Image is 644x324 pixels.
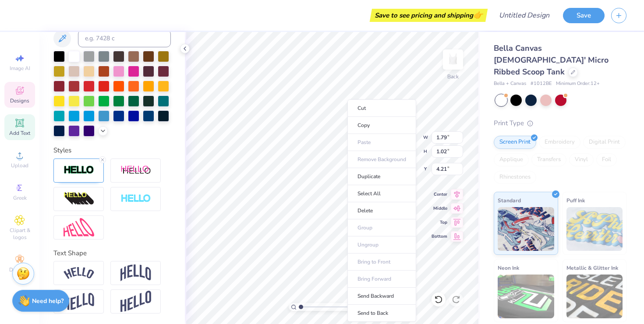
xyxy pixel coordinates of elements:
[531,80,552,88] span: # 1012BE
[494,136,536,149] div: Screen Print
[539,136,580,149] div: Embroidery
[9,266,30,273] span: Decorate
[64,218,94,237] img: Free Distort
[494,118,626,128] div: Print Type
[583,136,626,149] div: Digital Print
[11,162,28,169] span: Upload
[4,227,35,241] span: Clipart & logos
[432,205,447,211] span: Middle
[64,165,94,175] img: Stroke
[347,168,416,185] li: Duplicate
[64,267,94,279] img: Arc
[10,97,29,104] span: Designs
[53,248,171,258] div: Text Shape
[498,196,521,205] span: Standard
[563,8,605,23] button: Save
[494,80,526,88] span: Bella + Canvas
[78,30,171,47] input: e.g. 7428 c
[494,153,529,166] div: Applique
[569,153,594,166] div: Vinyl
[556,80,600,88] span: Minimum Order: 12 +
[372,9,485,22] div: Save to see pricing and shipping
[566,275,623,318] img: Metallic & Glitter Ink
[120,264,151,281] img: Arch
[498,263,519,272] span: Neon Ink
[447,73,459,81] div: Back
[64,293,94,310] img: Flag
[53,145,171,155] div: Styles
[531,153,566,166] div: Transfers
[498,207,554,251] img: Standard
[120,291,151,312] img: Rise
[347,185,416,202] li: Select All
[432,191,447,197] span: Center
[566,196,585,205] span: Puff Ink
[347,288,416,305] li: Send Backward
[10,65,30,72] span: Image AI
[566,263,618,272] span: Metallic & Glitter Ink
[9,130,30,137] span: Add Text
[444,51,462,68] img: Back
[347,117,416,134] li: Copy
[432,219,447,225] span: Top
[347,305,416,322] li: Send to Back
[596,153,617,166] div: Foil
[120,165,151,176] img: Shadow
[498,275,554,318] img: Neon Ink
[347,202,416,219] li: Delete
[492,7,556,24] input: Untitled Design
[494,43,609,77] span: Bella Canvas [DEMOGRAPHIC_DATA]' Micro Ribbed Scoop Tank
[32,297,64,305] strong: Need help?
[120,194,151,204] img: Negative Space
[473,10,483,20] span: 👉
[13,194,27,201] span: Greek
[64,192,94,206] img: 3d Illusion
[566,207,623,251] img: Puff Ink
[494,171,536,184] div: Rhinestones
[432,233,447,239] span: Bottom
[347,99,416,117] li: Cut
